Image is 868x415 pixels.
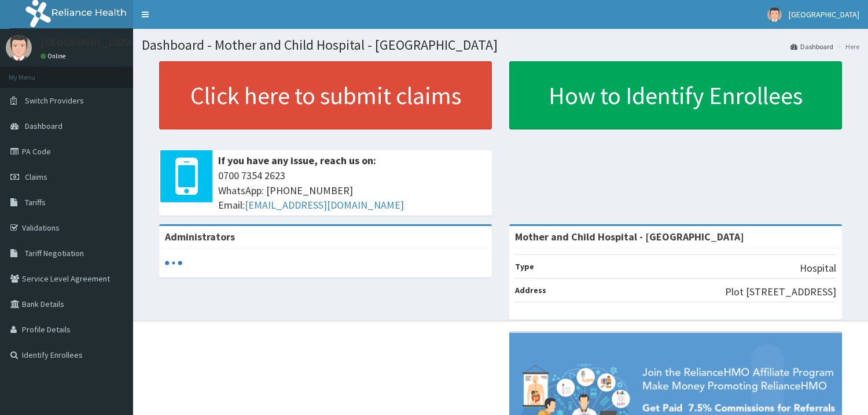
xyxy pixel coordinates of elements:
a: Dashboard [790,42,833,51]
a: Click here to submit claims [159,61,492,129]
strong: Mother and Child Hospital - [GEOGRAPHIC_DATA] [515,230,744,243]
span: [GEOGRAPHIC_DATA] [789,9,859,20]
span: Dashboard [25,121,62,131]
b: If you have any issue, reach us on: [218,154,376,167]
p: Plot [STREET_ADDRESS] [725,284,836,299]
span: Switch Providers [25,95,84,106]
span: Tariffs [25,197,46,208]
b: Type [515,261,534,272]
span: 0700 7354 2623 WhatsApp: [PHONE_NUMBER] Email: [218,168,486,213]
a: Online [41,52,68,60]
li: Here [834,42,859,51]
img: User Image [767,8,782,22]
p: Hospital [800,261,836,276]
b: Administrators [165,230,235,243]
svg: audio-loading [165,254,182,272]
p: [GEOGRAPHIC_DATA] [41,38,136,48]
span: Tariff Negotiation [25,248,84,258]
a: [EMAIL_ADDRESS][DOMAIN_NAME] [245,198,404,212]
img: User Image [6,35,32,61]
a: How to Identify Enrollees [509,61,842,129]
h1: Dashboard - Mother and Child Hospital - [GEOGRAPHIC_DATA] [142,38,859,53]
b: Address [515,285,546,295]
span: Claims [25,172,47,182]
